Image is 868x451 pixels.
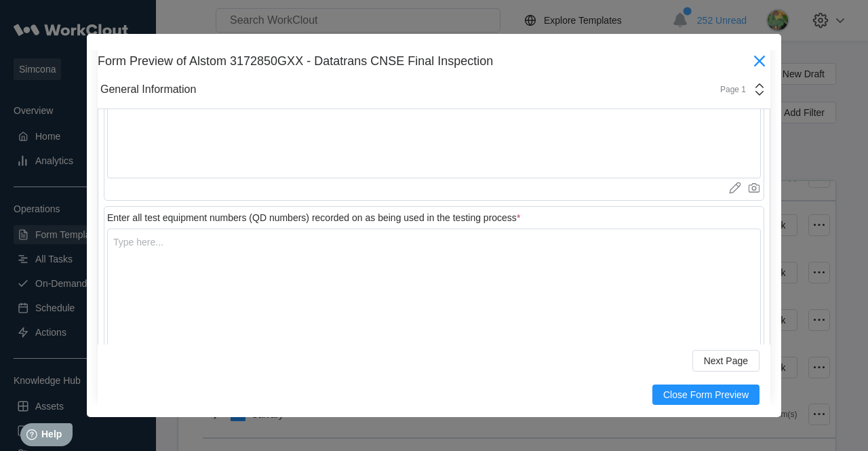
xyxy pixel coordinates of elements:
div: Page 1 [712,85,746,94]
button: Close Form Preview [652,385,759,405]
span: Next Page [704,356,748,366]
button: Next Page [692,350,759,372]
div: Form Preview of Alstom 3172850GXX - Datatrans CNSE Final Inspection [98,54,749,68]
div: Enter all test equipment numbers (QD numbers) recorded on as being used in the testing process [107,212,520,223]
span: Close Form Preview [663,390,749,399]
div: General Information [100,83,196,96]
